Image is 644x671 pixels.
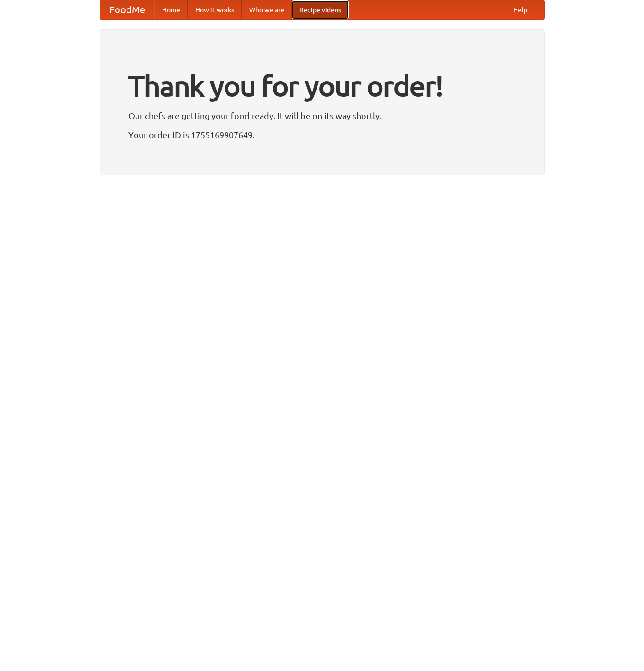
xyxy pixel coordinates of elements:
[292,0,349,19] a: Recipe videos
[506,0,535,19] a: Help
[128,109,516,123] p: Our chefs are getting your food ready. It will be on its way shortly.
[128,63,516,109] h1: Thank you for your order!
[242,0,292,19] a: Who we are
[154,0,188,19] a: Home
[128,128,516,142] p: Your order ID is 1755169907649.
[188,0,242,19] a: How it works
[100,0,154,19] a: FoodMe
